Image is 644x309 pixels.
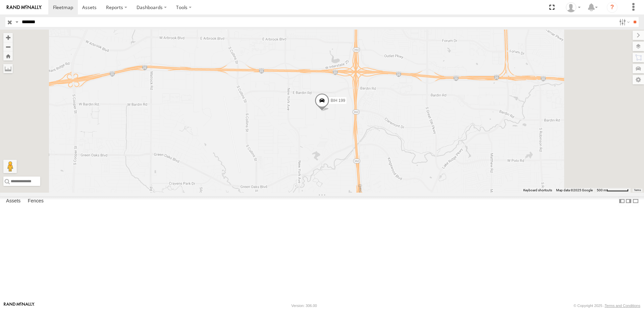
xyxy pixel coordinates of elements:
[632,196,639,206] label: Hide Summary Table
[24,196,47,206] label: Fences
[625,196,632,206] label: Dock Summary Table to the Right
[619,196,625,206] label: Dock Summary Table to the Left
[291,304,317,308] div: Version: 306.00
[3,42,13,51] button: Zoom out
[3,64,13,73] label: Measure
[4,302,35,309] a: Visit our Website
[563,2,583,12] div: Nele .
[595,188,631,193] button: Map Scale: 500 m per 62 pixels
[634,189,641,192] a: Terms (opens in new tab)
[607,2,618,13] i: ?
[3,196,24,206] label: Assets
[574,304,640,308] div: © Copyright 2025 -
[7,5,42,10] img: rand-logo.svg
[605,304,640,308] a: Terms and Conditions
[523,188,552,193] button: Keyboard shortcuts
[3,160,17,173] button: Drag Pegman onto the map to open Street View
[633,75,644,84] label: Map Settings
[3,33,13,42] button: Zoom in
[616,17,631,27] label: Search Filter Options
[3,51,13,61] button: Zoom Home
[556,188,593,192] span: Map data ©2025 Google
[597,188,606,192] span: 500 m
[14,17,19,27] label: Search Query
[331,98,345,103] span: BIH 199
